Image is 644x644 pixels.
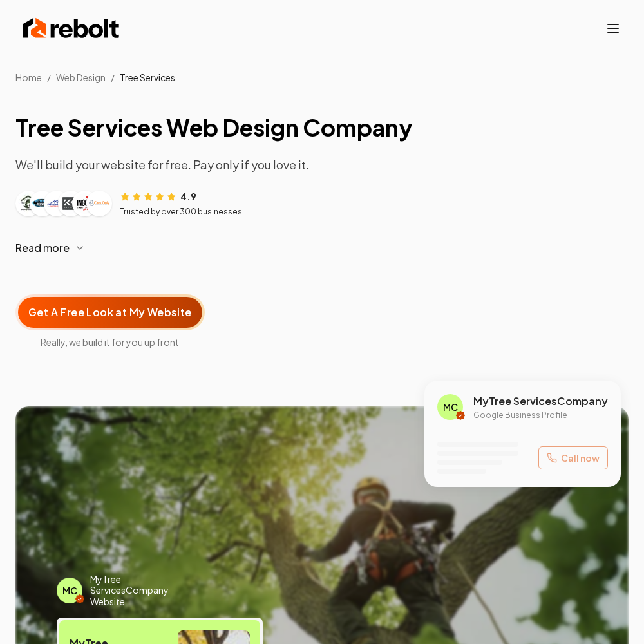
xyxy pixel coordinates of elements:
[473,393,608,409] span: My Tree Services Company
[15,191,112,216] div: Customer logos
[120,71,175,83] span: Tree Services
[15,274,205,348] a: Get A Free Look at My WebsiteReally, we build it for you up front
[15,115,629,140] h1: Tree Services Web Design Company
[89,193,109,214] img: Customer logo 6
[61,193,81,214] img: Customer logo 4
[180,190,196,203] span: 4.9
[15,156,629,174] p: We'll build your website for free. Pay only if you love it.
[18,193,39,214] img: Customer logo 1
[120,189,196,203] div: Rating: 4.9 out of 5 stars
[56,71,106,83] span: Web Design
[605,21,621,36] button: Toggle mobile menu
[32,193,53,214] img: Customer logo 2
[90,574,194,608] span: My Tree Services Company Website
[111,71,115,84] li: /
[15,189,629,217] article: Customer reviews
[15,336,205,348] span: Really, we build it for you up front
[75,193,95,214] img: Customer logo 5
[443,401,458,413] span: MC
[15,240,70,256] span: Read more
[120,207,242,217] p: Trusted by over 300 businesses
[15,71,42,83] a: Home
[15,232,629,263] button: Read more
[62,584,77,597] span: MC
[46,193,67,214] img: Customer logo 3
[23,15,120,41] img: Rebolt Logo
[473,410,608,421] p: Google Business Profile
[47,71,51,84] li: /
[28,305,192,320] span: Get A Free Look at My Website
[15,294,205,330] button: Get A Free Look at My Website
